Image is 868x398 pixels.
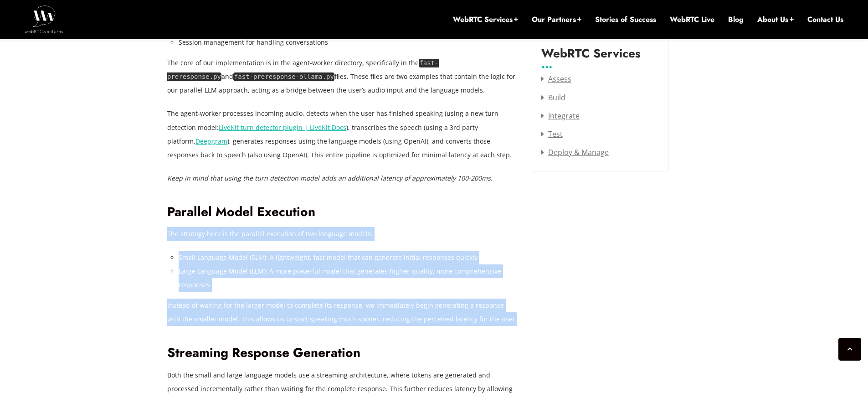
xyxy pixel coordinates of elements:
a: Deploy & Manage [541,147,609,157]
a: WebRTC Services [453,15,518,25]
a: Build [541,93,565,103]
li: Large Language Model (LLM): A more powerful model that generates higher-quality, more comprehensi... [179,264,518,292]
a: LiveKit turn detector plugin | LiveKit Docs [219,123,346,132]
li: Small Language Model (SLM): A lightweight, fast model that can generate initial responses quickly [179,251,518,264]
p: Instead of waiting for the larger model to complete its response, we immediately begin generating... [167,299,518,326]
a: About Us [757,15,794,25]
p: The strategy here is the parallel execution of two language models: [167,227,518,241]
a: Stories of Success [595,15,656,25]
em: Keep in mind that using the turn detection model adds an additional latency of approximately 100-... [167,174,493,182]
img: WebRTC.ventures [25,5,63,33]
code: fast-preresponse.py [167,59,439,81]
p: The core of our implementation is in the agent-worker directory, specifically in the and files. T... [167,56,518,97]
li: Session management for handling conversations [179,36,518,49]
a: Assess [541,74,571,84]
a: Integrate [541,111,580,121]
h2: Streaming Response Generation [167,345,518,361]
a: Deepgram [195,137,227,145]
a: Test [541,129,563,139]
code: fast-preresponse-ollama.py [233,72,334,81]
a: Contact Us [807,15,843,25]
label: WebRTC Services [541,47,641,67]
a: Blog [728,15,744,25]
p: The agent-worker processes incoming audio, detects when the user has finished speaking (using a n... [167,107,518,161]
a: WebRTC Live [670,15,714,25]
a: Our Partners [532,15,581,25]
h2: Parallel Model Execution [167,204,518,220]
